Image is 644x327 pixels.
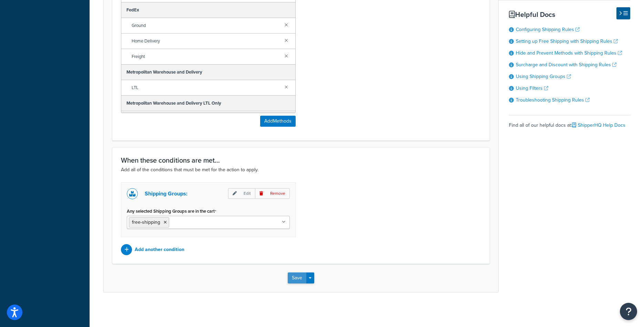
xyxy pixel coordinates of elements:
span: Ground [132,21,279,30]
button: Open Resource Center [620,303,637,320]
a: Using Filters [516,85,548,92]
p: Add another condition [135,245,184,254]
h3: Helpful Docs [509,11,630,18]
p: Shipping Groups: [145,189,187,199]
a: Troubleshooting Shipping Rules [516,96,590,104]
button: Hide Help Docs [616,7,630,19]
span: Home Delivery [132,36,279,46]
label: Any selected Shipping Groups are in the cart [127,209,216,214]
button: AddMethods [260,116,296,127]
a: Configuring Shipping Rules [516,26,580,33]
div: Metropolitan Warehouse and Delivery LTL Only [121,96,295,111]
div: FedEx [121,2,295,18]
a: Setting up Free Shipping with Shipping Rules [516,38,618,45]
a: ShipperHQ Help Docs [572,122,625,129]
p: Remove [255,188,290,199]
span: LTL [132,83,279,93]
button: Save [288,272,306,283]
h3: When these conditions are met... [121,156,481,164]
p: Edit [228,188,255,199]
div: Metropolitan Warehouse and Delivery [121,65,295,80]
a: Surcharge and Discount with Shipping Rules [516,61,616,68]
span: free-shipping [132,219,160,226]
a: Hide and Prevent Methods with Shipping Rules [516,49,622,57]
a: Using Shipping Groups [516,73,571,80]
span: Freight [132,52,279,61]
div: Find all of our helpful docs at: [509,115,630,130]
p: Add all of the conditions that must be met for the action to apply. [121,166,481,174]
